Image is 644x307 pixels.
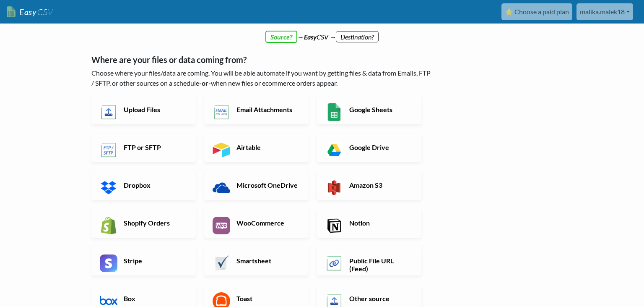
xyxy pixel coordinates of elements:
a: Notion [317,208,421,238]
img: Stripe App & API [100,255,117,272]
span: CSV [36,7,53,17]
a: Public File URL (Feed) [317,246,421,276]
a: EasyCSV [7,3,53,21]
a: Stripe [91,246,196,276]
h6: WooCommerce [234,219,300,227]
h6: Microsoft OneDrive [234,181,300,189]
h6: Public File URL (Feed) [347,257,413,273]
h5: Where are your files or data coming from? [91,55,433,65]
a: Email Attachments [204,95,309,124]
a: Google Sheets [317,95,421,124]
h6: Email Attachments [234,105,300,113]
img: Google Drive App & API [325,141,343,159]
h6: Toast [234,294,300,302]
h6: Amazon S3 [347,181,413,189]
img: Amazon S3 App & API [325,179,343,197]
h6: Google Sheets [347,105,413,113]
h6: Dropbox [122,181,187,189]
img: Shopify App & API [100,217,117,234]
img: Airtable App & API [213,141,230,159]
img: Public File URL App & API [325,255,343,272]
a: Dropbox [91,171,196,200]
img: Upload Files App & API [100,103,117,121]
p: Choose where your files/data are coming. You will be able automate if you want by getting files &... [91,68,433,88]
a: Amazon S3 [317,171,421,200]
a: ⭐ Choose a paid plan [501,3,572,20]
a: FTP or SFTP [91,133,196,162]
img: Dropbox App & API [100,179,117,197]
h6: Shopify Orders [122,219,187,227]
img: Notion App & API [325,217,343,234]
img: Microsoft OneDrive App & API [213,179,230,197]
div: → CSV → [83,24,561,42]
a: Upload Files [91,95,196,124]
img: Smartsheet App & API [213,255,230,272]
h6: Smartsheet [234,257,300,265]
a: Smartsheet [204,246,309,276]
img: Email New CSV or XLSX File App & API [213,103,230,121]
a: Microsoft OneDrive [204,171,309,200]
a: malika.malek18 [576,3,633,20]
a: Airtable [204,133,309,162]
h6: Stripe [122,257,187,265]
img: FTP or SFTP App & API [100,141,117,159]
h6: Other source [347,294,413,302]
h6: Google Drive [347,143,413,151]
h6: Notion [347,219,413,227]
h6: Airtable [234,143,300,151]
a: Google Drive [317,133,421,162]
img: WooCommerce App & API [213,217,230,234]
a: WooCommerce [204,208,309,238]
h6: Box [122,294,187,302]
b: -or- [199,79,211,87]
img: Google Sheets App & API [325,103,343,121]
h6: Upload Files [122,105,187,113]
h6: FTP or SFTP [122,143,187,151]
a: Shopify Orders [91,208,196,238]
